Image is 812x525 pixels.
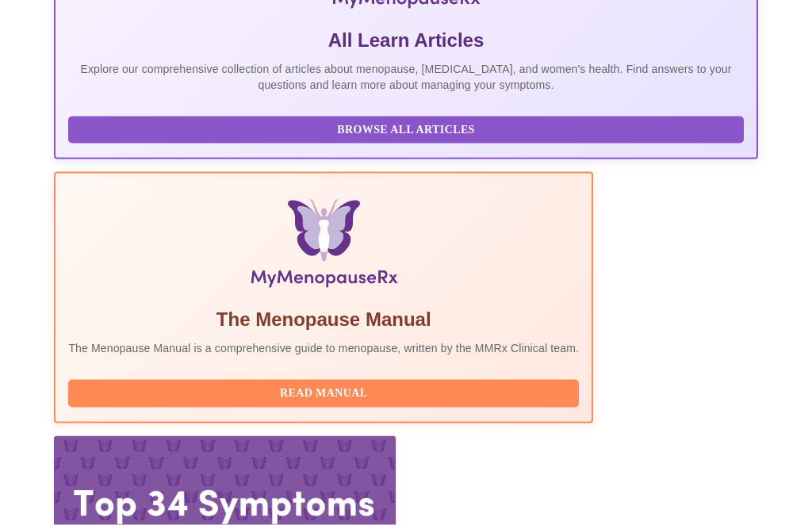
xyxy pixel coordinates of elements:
p: The Menopause Manual is a comprehensive guide to menopause, written by the MMRx Clinical team. [68,340,579,356]
p: Explore our comprehensive collection of articles about menopause, [MEDICAL_DATA], and women's hea... [68,61,743,93]
button: Read Manual [68,380,579,408]
span: Read Manual [84,384,563,404]
a: Browse All Articles [68,122,747,136]
button: Browse All Articles [68,117,743,144]
h5: All Learn Articles [68,28,743,53]
h5: The Menopause Manual [68,307,579,332]
a: Read Manual [68,385,583,399]
span: Browse All Articles [84,121,727,140]
img: Menopause Manual [150,199,498,294]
